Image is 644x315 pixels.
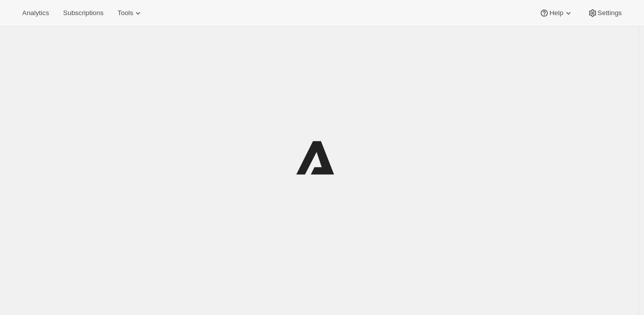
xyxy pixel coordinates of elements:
span: Help [549,9,563,17]
span: Tools [117,9,133,17]
button: Tools [111,6,149,20]
span: Analytics [22,9,49,17]
button: Settings [582,6,628,20]
button: Analytics [16,6,55,20]
span: Settings [598,9,622,17]
button: Subscriptions [57,6,109,20]
span: Subscriptions [63,9,103,17]
button: Help [533,6,579,20]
